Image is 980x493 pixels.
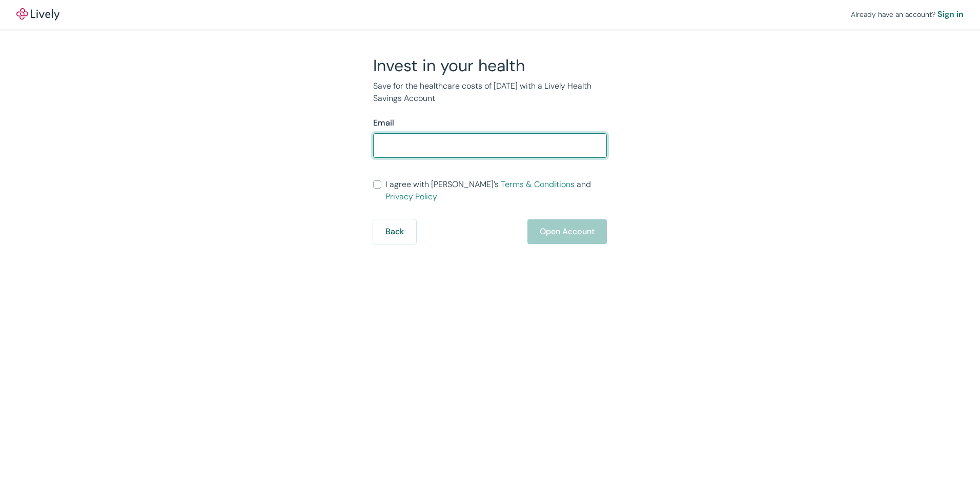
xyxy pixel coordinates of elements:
[373,219,416,244] button: Back
[851,8,964,20] div: Already have an account?
[373,55,607,76] h2: Invest in your health
[16,8,59,20] a: LivelyLively
[385,191,437,202] a: Privacy Policy
[373,80,607,105] p: Save for the healthcare costs of [DATE] with a Lively Health Savings Account
[937,8,964,20] a: Sign in
[385,178,607,203] span: I agree with [PERSON_NAME]’s and
[501,179,575,190] a: Terms & Conditions
[16,8,59,20] img: Lively
[373,117,394,129] label: Email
